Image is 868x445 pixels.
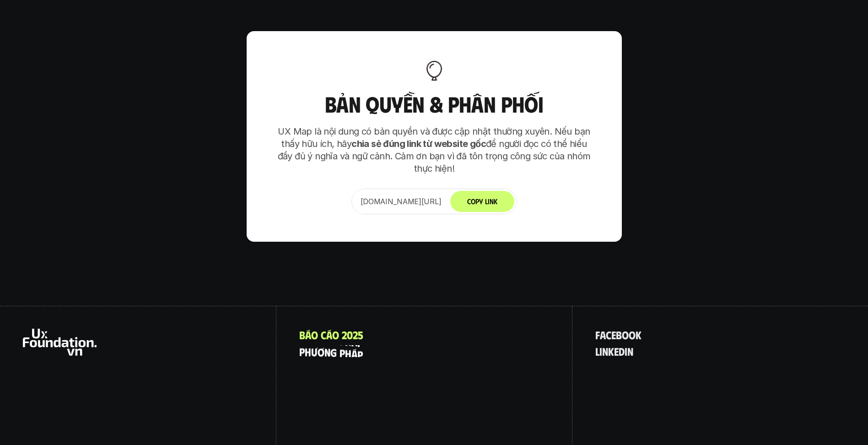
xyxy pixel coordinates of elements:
[351,336,357,347] span: á
[321,329,326,341] span: c
[299,333,305,345] span: p
[595,329,642,341] a: facebook
[614,345,619,357] span: e
[595,329,600,341] span: f
[326,329,332,341] span: á
[340,335,345,347] span: p
[627,345,633,357] span: n
[608,345,614,357] span: k
[357,336,363,348] span: p
[629,329,636,341] span: o
[361,196,442,207] p: [DOMAIN_NAME][URL]
[332,329,339,341] span: o
[450,191,514,212] button: Copy Link
[611,329,616,341] span: e
[311,329,318,341] span: o
[311,334,318,346] span: ư
[274,92,594,116] h3: Bản quyền & Phân phối
[595,345,633,357] a: linkedin
[299,345,363,357] a: phươngpháp
[595,345,599,357] span: l
[606,329,611,341] span: c
[299,329,305,341] span: B
[274,125,594,175] p: UX Map là nội dung có bản quyền và được cập nhật thường xuyên. Nếu bạn thấy hữu ích, hãy để người...
[324,334,330,346] span: n
[299,329,363,341] a: Báocáo2025
[599,345,602,357] span: i
[619,345,625,357] span: d
[347,329,353,341] span: 0
[600,329,606,341] span: a
[351,138,486,149] strong: chia sẻ đúng link từ website gốc
[342,329,347,341] span: 2
[305,333,311,345] span: h
[358,329,363,341] span: 5
[305,329,311,341] span: á
[625,345,627,357] span: i
[353,329,358,341] span: 2
[345,335,351,347] span: h
[602,345,608,357] span: n
[622,329,629,341] span: o
[616,329,622,341] span: b
[636,329,642,341] span: k
[318,334,324,346] span: ơ
[330,334,337,346] span: g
